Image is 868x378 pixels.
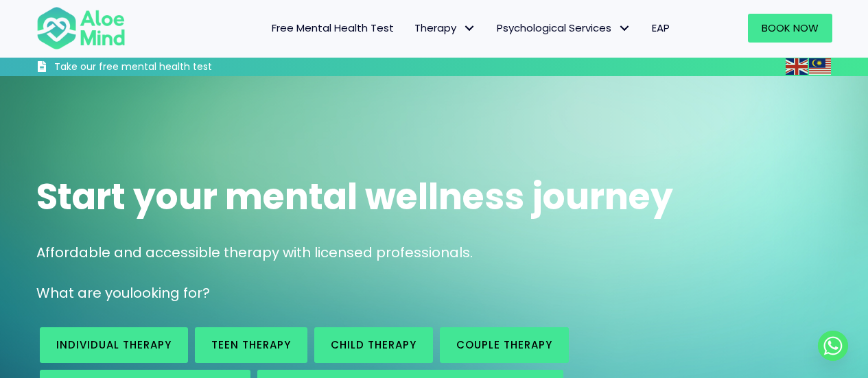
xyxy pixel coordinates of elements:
img: en [786,58,808,75]
a: Malay [809,58,832,74]
span: Couple therapy [456,338,552,352]
a: Book Now [748,14,832,43]
span: Psychological Services [497,21,631,35]
h3: Take our free mental health test [54,60,285,74]
span: Psychological Services: submenu [615,19,635,38]
span: Free Mental Health Test [272,21,394,35]
a: Individual therapy [40,327,188,363]
span: What are you [36,283,130,303]
a: Psychological ServicesPsychological Services: submenu [486,14,642,43]
a: English [786,58,809,74]
a: Whatsapp [818,331,848,361]
a: Take our free mental health test [36,60,285,76]
a: TherapyTherapy: submenu [404,14,486,43]
span: Therapy: submenu [460,19,480,38]
a: Couple therapy [440,327,569,363]
span: looking for? [130,283,210,303]
p: Affordable and accessible therapy with licensed professionals. [36,243,832,263]
nav: Menu [143,14,680,43]
span: EAP [652,21,670,35]
span: Start your mental wellness journey [36,172,673,222]
span: Therapy [414,21,476,35]
span: Individual therapy [56,338,172,352]
span: Teen Therapy [211,338,291,352]
a: EAP [642,14,680,43]
img: ms [809,58,831,75]
a: Teen Therapy [195,327,307,363]
span: Child Therapy [331,338,417,352]
a: Free Mental Health Test [261,14,404,43]
img: Aloe mind Logo [36,5,126,51]
a: Child Therapy [314,327,433,363]
span: Book Now [762,21,819,35]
